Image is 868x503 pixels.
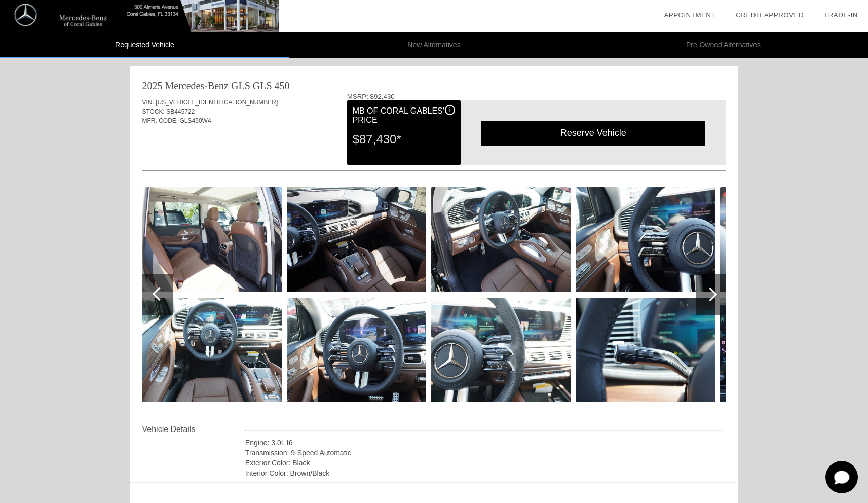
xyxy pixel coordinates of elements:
span: [US_VEHICLE_IDENTIFICATION_NUMBER] [156,99,278,106]
div: GLS 450 [253,79,290,93]
img: image.aspx [431,187,571,292]
span: MFR. CODE: [142,117,178,124]
div: $87,430* [353,126,455,153]
div: MB of Coral Gables' Price [353,105,455,126]
div: Reserve Vehicle [481,121,705,146]
img: image.aspx [287,298,426,402]
div: MSRP: $92,430 [347,93,726,100]
svg: Start Chat [825,461,858,493]
div: Engine: 3.0L I6 [245,438,724,448]
a: Appointment [664,11,715,19]
img: image.aspx [720,187,859,292]
div: Vehicle Details [142,423,245,436]
span: STOCK: [142,108,165,115]
span: GLS450W4 [180,117,211,124]
span: i [449,106,451,114]
div: Quoted on [DATE] 1:20:41 PM [142,140,726,157]
div: Interior Color: Brown/Black [245,468,724,478]
li: Pre-Owned Alternatives [579,32,868,58]
img: image.aspx [720,298,859,402]
span: SB445722 [166,108,195,115]
img: image.aspx [576,298,715,402]
img: image.aspx [142,298,282,402]
img: image.aspx [287,187,426,292]
span: VIN: [142,99,154,106]
img: image.aspx [576,187,715,292]
img: image.aspx [431,298,571,402]
a: Trade-In [824,11,858,19]
div: Exterior Color: Black [245,458,724,468]
li: New Alternatives [289,32,579,58]
a: Credit Approved [736,11,804,19]
img: image.aspx [142,187,282,292]
div: Transmission: 9-Speed Automatic [245,448,724,458]
button: Toggle Chat Window [825,461,858,493]
div: 2025 Mercedes-Benz GLS [142,79,250,93]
